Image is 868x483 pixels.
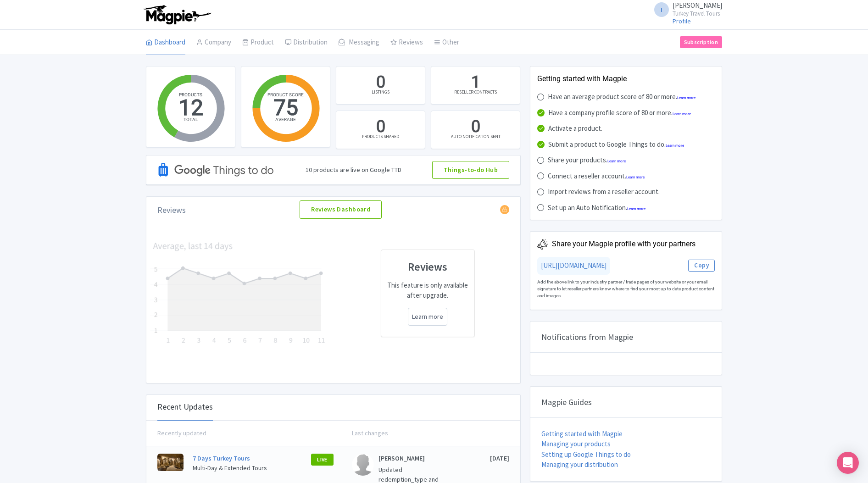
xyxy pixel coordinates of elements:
[193,454,250,462] a: 7 Days Turkey Tours
[196,30,231,56] a: Company
[454,89,497,95] div: RESELLER CONTRACTS
[673,11,722,17] small: Turkey Travel Tours
[157,204,186,216] div: Reviews
[541,439,611,448] a: Managing your products
[537,73,715,84] div: Getting started with Magpie
[626,175,645,179] a: Learn more
[548,123,602,134] div: Activate a product.
[548,187,660,197] div: Import reviews from a reseller account.
[673,112,691,116] a: Learn more
[306,165,401,175] div: 10 products are live on Google TTD
[530,387,722,418] div: Magpie Guides
[157,150,275,189] img: Google TTD
[242,30,274,56] a: Product
[548,92,696,102] div: Have an average product score of 80 or more.
[362,133,399,140] div: PRODUCTS SHARED
[541,450,631,459] a: Setting up Google Things to do
[541,429,623,438] a: Getting started with Magpie
[680,36,722,48] a: Subscription
[431,111,520,149] a: 0 AUTO NOTIFICATION SENT
[150,241,328,346] img: chart-62242baa53ac9495a133cd79f73327f1.png
[431,66,520,105] a: 1 RESELLER CONTRACTS
[673,17,691,25] a: Profile
[387,280,469,301] p: This feature is only available after upgrade.
[141,5,212,25] img: logo-ab69f6fb50320c5b225c76a69d11143b.png
[537,275,715,303] div: Add the above link to your industry partner / trade pages of your website or your email signature...
[193,463,284,473] p: Multi-Day & Extended Tours
[157,454,184,471] img: qcmeyqhms65iopf2jrg4.webp
[541,261,606,270] a: [URL][DOMAIN_NAME]
[352,454,374,476] img: contact-b11cc6e953956a0c50a2f97983291f06.png
[471,71,480,94] div: 1
[432,161,510,179] a: Things-to-do Hub
[451,133,501,140] div: AUTO NOTIFICATION SENT
[607,159,626,163] a: Learn more
[541,460,618,469] a: Managing your distribution
[548,203,645,213] div: Set up an Auto Notification.
[654,2,669,17] span: I
[837,452,859,474] div: Open Intercom Messenger
[157,393,213,421] div: Recent Updates
[285,30,328,56] a: Distribution
[412,312,443,322] a: Learn more
[146,30,185,56] a: Dashboard
[688,260,715,272] button: Copy
[548,108,691,118] div: Have a company profile score of 80 or more.
[548,155,626,166] div: Share your products.
[673,1,722,10] span: [PERSON_NAME]
[666,144,684,148] a: Learn more
[649,2,722,17] a: I [PERSON_NAME] Turkey Travel Tours
[548,139,684,150] div: Submit a product to Google Things to do.
[471,116,480,139] div: 0
[677,96,696,100] a: Learn more
[627,207,645,211] a: Learn more
[300,200,382,219] a: Reviews Dashboard
[378,454,451,463] p: [PERSON_NAME]
[376,116,385,139] div: 0
[336,66,425,105] a: 0 LISTINGS
[434,30,459,56] a: Other
[336,111,425,149] a: 0 PRODUCTS SHARED
[548,171,645,182] div: Connect a reseller account.
[530,322,722,353] div: Notifications from Magpie
[390,30,423,56] a: Reviews
[376,71,385,94] div: 0
[387,261,469,273] h3: Reviews
[157,428,334,438] div: Recently updated
[552,239,696,250] div: Share your Magpie profile with your partners
[334,428,510,438] div: Last changes
[372,89,389,95] div: LISTINGS
[339,30,379,56] a: Messaging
